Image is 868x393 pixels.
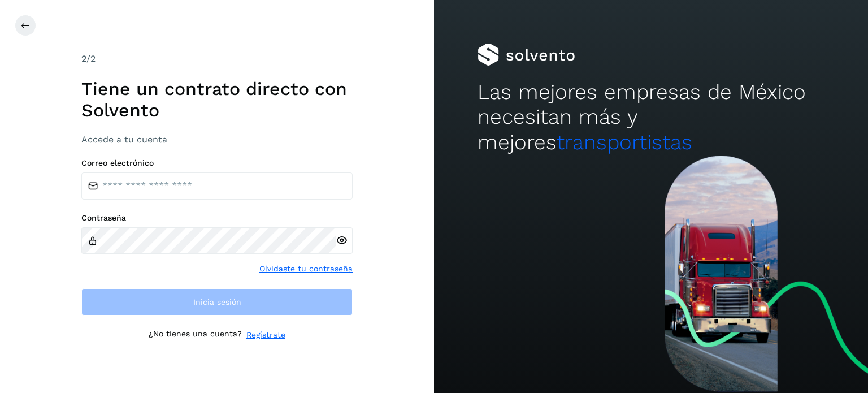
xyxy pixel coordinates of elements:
p: ¿No tienes una cuenta? [149,329,242,341]
button: Inicia sesión [81,288,353,316]
a: Olvidaste tu contraseña [259,263,353,275]
span: Inicia sesión [193,298,241,306]
label: Contraseña [81,213,353,223]
h1: Tiene un contrato directo con Solvento [81,78,353,122]
span: 2 [81,53,86,64]
label: Correo electrónico [81,158,353,168]
a: Regístrate [246,329,285,341]
h3: Accede a tu cuenta [81,134,353,145]
div: /2 [81,52,353,66]
h2: Las mejores empresas de México necesitan más y mejores [478,80,824,155]
span: transportistas [557,130,692,154]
